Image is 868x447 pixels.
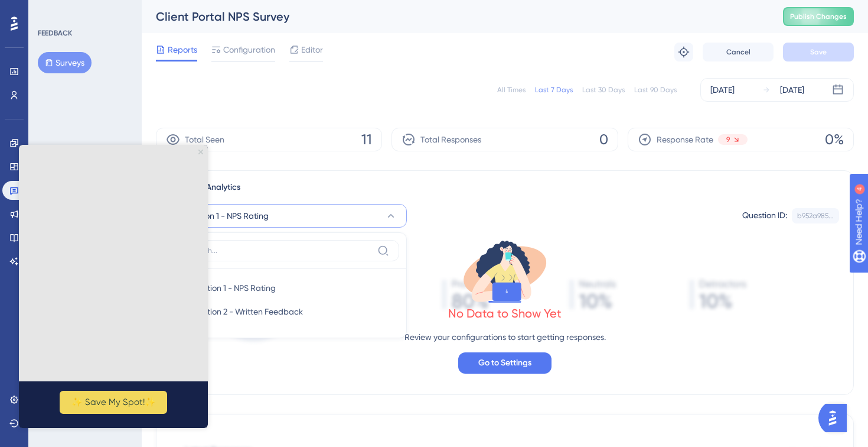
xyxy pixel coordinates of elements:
[780,83,804,97] div: [DATE]
[178,276,399,300] button: Question 1 - NPS Rating
[742,208,787,223] div: Question ID:
[188,305,303,319] span: Question 2 - Written Feedback
[185,132,224,147] span: Total Seen
[825,130,844,149] span: 0%
[168,43,197,57] span: Reports
[301,43,323,57] span: Editor
[41,246,148,269] button: ✨ Save My Spot!✨
[478,356,531,370] span: Go to Settings
[171,204,407,228] button: Question 1 - NPS Rating
[810,47,827,57] span: Save
[38,52,92,73] button: Surveys
[497,85,526,95] div: All Times
[582,85,625,95] div: Last 30 Days
[657,132,713,147] span: Response Rate
[458,352,552,374] button: Go to Settings
[783,7,854,26] button: Publish Changes
[28,3,74,17] span: Need Help?
[180,5,184,9] div: Close Preview
[535,85,573,95] div: Last 7 Days
[156,8,753,25] div: Client Portal NPS Survey
[790,12,847,21] span: Publish Changes
[188,281,276,295] span: Question 1 - NPS Rating
[710,83,735,97] div: [DATE]
[797,211,834,221] div: b952a985...
[726,135,730,144] span: 9
[82,6,86,15] div: 4
[38,28,72,38] div: FEEDBACK
[448,305,562,322] div: No Data to Show Yet
[188,246,373,255] input: Search...
[726,47,750,57] span: Cancel
[420,132,481,147] span: Total Responses
[703,43,774,61] button: Cancel
[818,400,854,436] iframe: UserGuiding AI Assistant Launcher
[404,330,606,344] p: Review your configurations to start getting responses.
[634,85,677,95] div: Last 90 Days
[178,300,399,323] button: Question 2 - Written Feedback
[599,130,608,149] span: 0
[181,209,269,223] span: Question 1 - NPS Rating
[783,43,854,61] button: Save
[361,130,372,149] span: 11
[223,43,275,57] span: Configuration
